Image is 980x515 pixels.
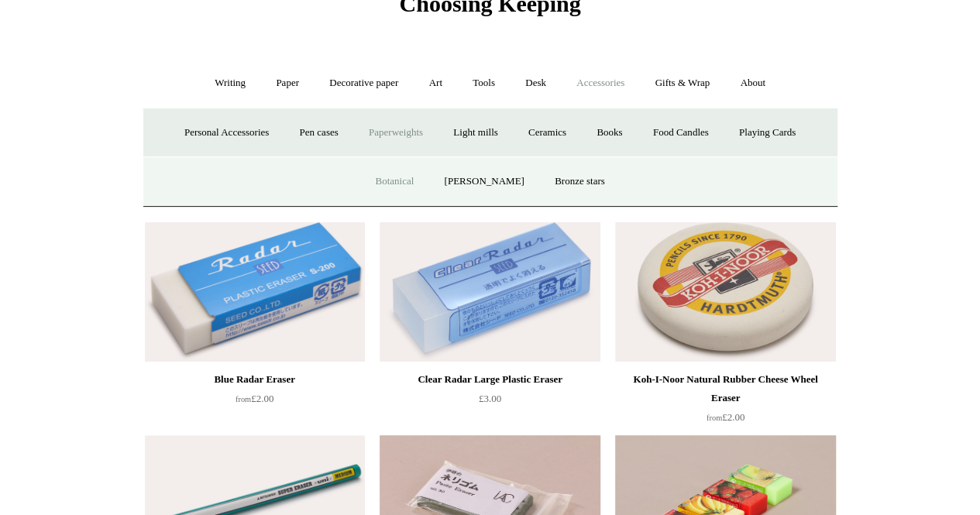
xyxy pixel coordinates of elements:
[262,63,313,104] a: Paper
[315,63,412,104] a: Decorative paper
[541,161,619,202] a: Bronze stars
[514,112,580,153] a: Ceramics
[459,63,509,104] a: Tools
[562,63,638,104] a: Accessories
[361,161,428,202] a: Botanical
[479,393,501,404] span: £3.00
[145,222,365,362] img: Blue Radar Eraser
[380,370,600,434] a: Clear Radar Large Plastic Eraser £3.00
[726,63,779,104] a: About
[145,370,365,434] a: Blue Radar Eraser from£2.00
[430,161,538,202] a: [PERSON_NAME]
[511,63,560,104] a: Desk
[149,370,361,389] div: Blue Radar Eraser
[615,222,835,362] img: Koh-I-Noor Natural Rubber Cheese Wheel Eraser
[639,112,723,153] a: Food Candles
[380,222,600,362] img: Clear Radar Large Plastic Eraser
[355,112,437,153] a: Paperweights
[707,411,744,423] span: £2.00
[236,395,251,403] span: from
[583,112,636,153] a: Books
[641,63,724,104] a: Gifts & Wrap
[383,370,596,389] div: Clear Radar Large Plastic Eraser
[415,63,456,104] a: Art
[285,112,352,153] a: Pen cases
[236,393,273,404] span: £2.00
[201,63,260,104] a: Writing
[380,222,600,362] a: Clear Radar Large Plastic Eraser Clear Radar Large Plastic Eraser
[725,112,810,153] a: Playing Cards
[399,3,580,14] a: Choosing Keeping
[170,112,283,153] a: Personal Accessories
[145,222,365,362] a: Blue Radar Eraser Blue Radar Eraser
[439,112,511,153] a: Light mills
[619,370,831,407] div: Koh-I-Noor Natural Rubber Cheese Wheel Eraser
[615,370,835,434] a: Koh-I-Noor Natural Rubber Cheese Wheel Eraser from£2.00
[707,414,722,422] span: from
[615,222,835,362] a: Koh-I-Noor Natural Rubber Cheese Wheel Eraser Koh-I-Noor Natural Rubber Cheese Wheel Eraser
